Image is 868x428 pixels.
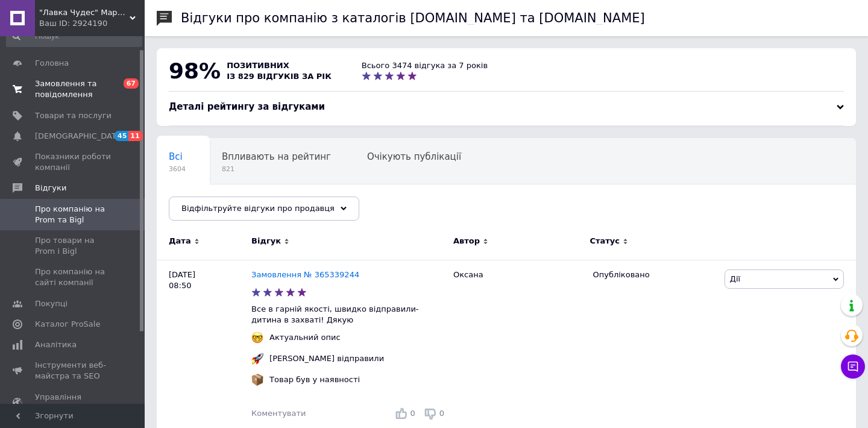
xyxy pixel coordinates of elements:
[35,151,112,173] span: Показники роботи компанії
[367,151,461,162] span: Очікують публікації
[169,236,191,247] span: Дата
[266,332,344,343] div: Актуальний опис
[35,298,68,309] span: Покупці
[590,236,620,247] span: Статус
[227,72,332,81] span: із 829 відгуків за рік
[128,131,142,141] span: 11
[251,408,306,419] div: Коментувати
[362,60,488,71] div: Всього 3474 відгука за 7 років
[39,7,130,18] span: "Лавка Чудес" Маркет ваших бажань!
[251,304,447,326] p: Все в гарній якості, швидко відправили-дитина в захваті! Дякую
[251,353,263,365] img: :rocket:
[841,354,865,379] button: Чат з покупцем
[266,374,363,385] div: Товар був у наявності
[6,25,142,47] input: Пошук
[39,18,145,29] div: Ваш ID: 2924190
[251,332,263,344] img: :nerd_face:
[115,131,128,141] span: 45
[169,101,325,112] span: Деталі рейтингу за відгуками
[35,392,112,414] span: Управління сайтом
[181,11,645,25] h1: Відгуки про компанію з каталогів [DOMAIN_NAME] та [DOMAIN_NAME]
[181,204,335,213] span: Відфільтруйте відгуки про продавця
[35,78,112,100] span: Замовлення та повідомлення
[453,236,480,247] span: Автор
[35,131,124,142] span: [DEMOGRAPHIC_DATA]
[169,58,221,83] span: 98%
[35,319,100,330] span: Каталог ProSale
[439,409,444,418] span: 0
[227,61,289,70] span: позитивних
[222,151,331,162] span: Впливають на рейтинг
[35,58,69,69] span: Головна
[266,353,387,364] div: [PERSON_NAME] відправили
[593,269,715,280] div: Опубліковано
[35,266,112,288] span: Про компанію на сайті компанії
[169,101,844,113] div: Деталі рейтингу за відгуками
[169,197,291,208] span: Опубліковані без комен...
[730,274,740,283] span: Дії
[35,110,112,121] span: Товари та послуги
[124,78,139,89] span: 67
[222,165,331,174] span: 821
[35,360,112,382] span: Інструменти веб-майстра та SEO
[251,236,281,247] span: Відгук
[35,183,66,194] span: Відгуки
[35,339,77,350] span: Аналітика
[410,409,415,418] span: 0
[251,270,359,279] a: Замовлення № 365339244
[169,151,183,162] span: Всі
[35,204,112,225] span: Про компанію на Prom та Bigl
[251,409,306,418] span: Коментувати
[157,184,315,230] div: Опубліковані без коментаря
[251,374,263,386] img: :package:
[169,165,186,174] span: 3604
[35,235,112,257] span: Про товари на Prom і Bigl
